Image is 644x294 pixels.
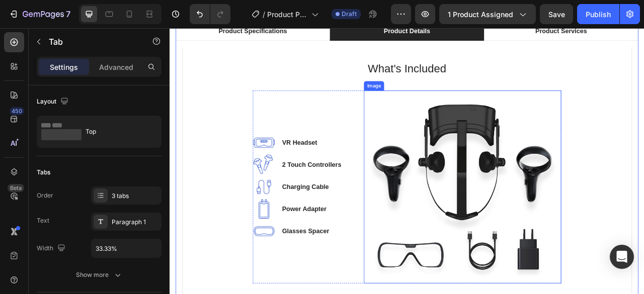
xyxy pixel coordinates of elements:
[37,216,49,225] div: Text
[76,270,123,280] div: Show more
[540,4,573,24] button: Save
[143,196,202,208] p: Charging Cable
[112,218,159,227] div: Paragraph 1
[37,242,67,255] div: Width
[143,224,199,236] p: Power Adapter
[439,4,536,24] button: 1 product assigned
[49,36,134,48] p: Tab
[342,10,357,19] span: Draft
[143,168,218,180] p: 2 Touch Controllers
[50,62,78,72] p: Settings
[86,120,147,143] div: Top
[37,266,162,284] button: Show more
[66,8,70,20] p: 7
[92,239,161,257] input: Auto
[267,9,307,20] span: Product Page - [DATE] 14:27:22
[249,69,271,78] div: Image
[548,10,565,19] span: Save
[586,9,611,20] div: Publish
[170,28,644,294] iframe: Design area
[263,9,265,20] span: /
[190,4,230,24] div: Undo/Redo
[112,191,159,201] div: 3 tabs
[37,191,53,200] div: Order
[4,4,75,24] button: 7
[8,184,24,192] div: Beta
[37,168,50,177] div: Tabs
[610,245,634,269] div: Open Intercom Messenger
[448,9,513,20] span: 1 product assigned
[577,4,619,24] button: Publish
[10,107,24,115] div: 450
[143,140,188,152] p: VR Headset
[99,62,133,72] p: Advanced
[37,95,70,109] div: Layout
[143,252,203,264] p: Glasses Spacer
[33,41,571,62] p: What's Included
